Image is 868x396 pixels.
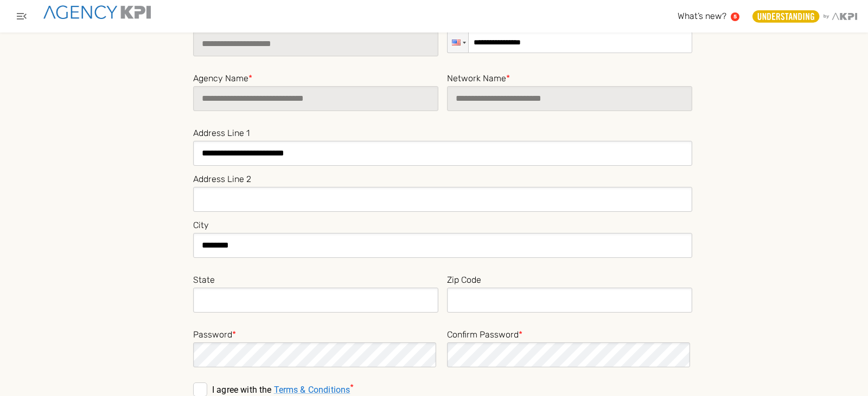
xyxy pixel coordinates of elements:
[193,125,692,140] label: Address Line 1
[731,12,739,21] a: 5
[447,326,692,341] label: Confirm Password
[193,70,438,85] label: Agency Name
[448,32,468,53] div: United States: + 1
[678,11,726,21] span: What’s new?
[193,171,692,186] label: Address Line 2
[274,385,350,395] a: Terms & Conditions
[212,385,350,395] p: I agree with the
[447,70,692,85] label: Network Name
[193,217,692,232] label: City
[447,271,692,287] label: Zip Code
[43,5,151,19] img: agencykpi-logo-550x69-2d9e3fa8.png
[193,326,438,341] label: Password
[733,14,737,20] text: 5
[193,271,438,287] label: State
